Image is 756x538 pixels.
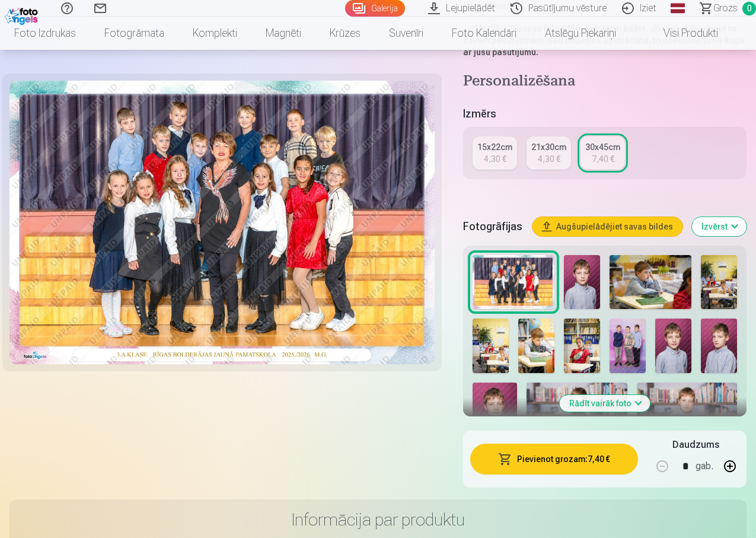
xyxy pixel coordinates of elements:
[470,444,638,475] button: Pievienot grozam:7,40 €
[742,2,756,15] span: 0
[692,217,747,236] button: Izvērst
[178,17,251,50] a: Komplekti
[531,141,566,153] div: 21x30cm
[531,17,630,50] a: Atslēgu piekariņi
[560,395,650,412] button: Rādīt vairāk foto
[630,17,732,50] a: Visi produkti
[672,438,719,452] h5: Daudzums
[463,218,523,235] h5: Fotogrāfijas
[90,17,178,50] a: Fotogrāmata
[713,1,738,15] span: Grozs
[463,72,747,91] h4: Personalizēšana
[5,5,41,25] img: /fa1
[251,17,315,50] a: Magnēti
[538,153,560,165] div: 4,30 €
[484,153,506,165] div: 4,30 €
[463,24,745,57] strong: Grupas fotoattēls tiek apstrādāts. Jūs varat pievienot to savam pasūtījumam. Kad bilde tiks apstr...
[463,106,747,122] h5: Izmērs
[592,153,614,165] div: 7,40 €
[315,17,375,50] a: Krūzes
[19,509,737,530] h3: Informācija par produktu
[532,217,682,236] button: Augšupielādējiet savas bildes
[438,17,531,50] a: Foto kalendāri
[580,136,625,170] a: 30x45cm7,40 €
[696,452,713,480] div: gab.
[477,141,512,153] div: 15x22cm
[527,136,571,170] a: 21x30cm4,30 €
[375,17,438,50] a: Suvenīri
[585,141,620,153] div: 30x45cm
[473,136,517,170] a: 15x22cm4,30 €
